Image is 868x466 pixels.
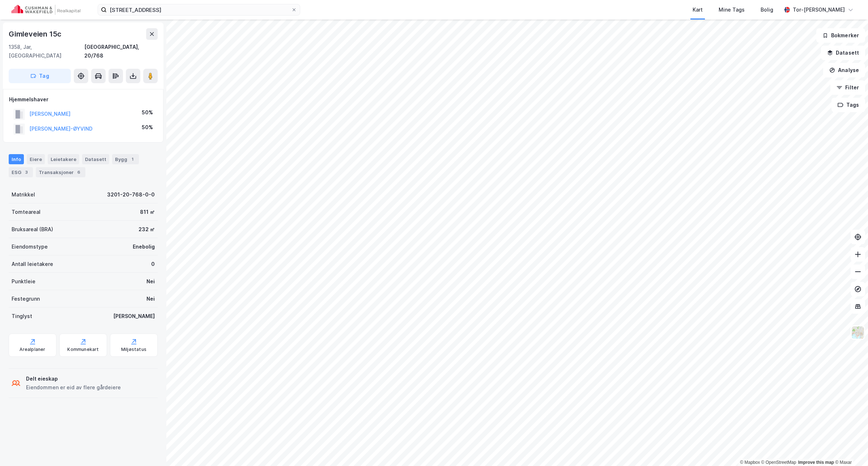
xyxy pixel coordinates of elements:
div: Kart [693,5,703,14]
div: Kommunekart [67,347,99,352]
img: cushman-wakefield-realkapital-logo.202ea83816669bd177139c58696a8fa1.svg [12,5,80,15]
div: Matrikkel [12,190,35,199]
div: Mine Tags [719,5,745,14]
div: 811 ㎡ [140,208,155,216]
div: 1358, Jar, [GEOGRAPHIC_DATA] [9,43,84,60]
div: 3201-20-768-0-0 [107,190,155,199]
div: 0 [151,260,155,268]
div: Festegrunn [12,295,40,303]
div: Punktleie [12,277,35,286]
div: Gimleveien 15c [9,28,63,40]
button: Analyse [823,63,865,77]
div: Eiendommen er eid av flere gårdeiere [26,383,121,392]
div: Datasett [82,154,109,164]
div: Transaksjoner [36,167,85,177]
div: Eiendomstype [12,242,48,251]
div: 50% [142,123,153,132]
div: Tomteareal [12,208,41,216]
div: Enebolig [133,242,155,251]
a: Mapbox [740,460,760,465]
div: [GEOGRAPHIC_DATA], 20/768 [84,43,158,60]
div: Hjemmelshaver [9,95,157,104]
div: Tinglyst [12,312,32,321]
iframe: Chat Widget [832,431,868,466]
div: ESG [9,167,33,177]
div: Nei [146,277,155,286]
a: OpenStreetMap [761,460,796,465]
div: Miljøstatus [121,347,146,352]
a: Improve this map [798,460,834,465]
div: Bygg [112,154,139,164]
div: Eiere [27,154,45,164]
div: Info [9,154,24,164]
div: 50% [142,108,153,117]
img: Z [851,326,865,339]
div: 6 [75,169,82,176]
div: Arealplaner [20,347,45,352]
button: Bokmerker [816,28,865,43]
div: Tor-[PERSON_NAME] [793,5,845,14]
div: 1 [129,156,136,163]
div: Bolig [761,5,773,14]
div: Nei [146,295,155,303]
button: Tags [831,98,865,112]
div: Delt eieskap [26,374,121,383]
button: Tag [9,69,71,83]
button: Datasett [821,46,865,60]
div: Bruksareal (BRA) [12,225,53,234]
div: 3 [23,169,30,176]
div: Leietakere [48,154,79,164]
div: 232 ㎡ [139,225,155,234]
div: Kontrollprogram for chat [832,431,868,466]
input: Søk på adresse, matrikkel, gårdeiere, leietakere eller personer [107,4,291,15]
div: Antall leietakere [12,260,53,268]
button: Filter [830,80,865,95]
div: [PERSON_NAME] [113,312,155,321]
